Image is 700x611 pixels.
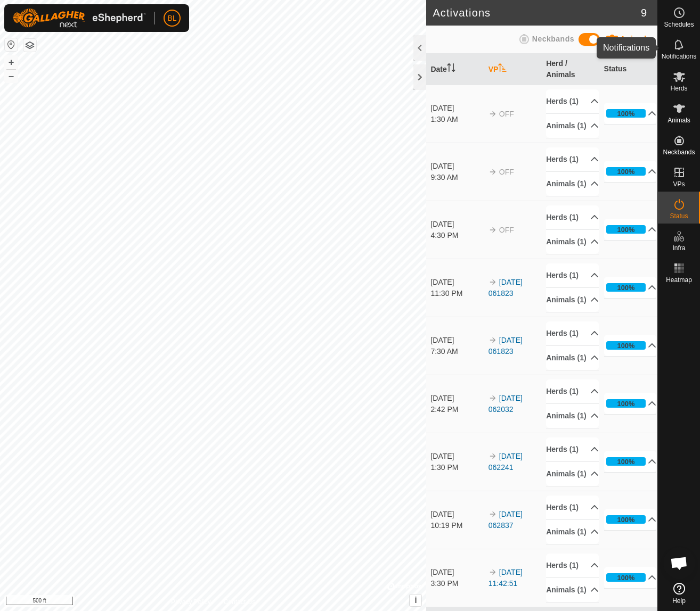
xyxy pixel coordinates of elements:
a: [DATE] 061823 [489,336,523,356]
div: 100% [606,167,646,176]
span: OFF [499,226,514,234]
span: VPs [673,181,685,187]
div: 1:30 PM [430,462,483,473]
th: VP [484,54,542,85]
p-accordion-header: 100% [604,219,657,240]
a: [DATE] 062241 [489,452,523,472]
div: [DATE] [430,451,483,462]
p-accordion-header: Herds (1) [546,147,599,171]
span: OFF [499,110,514,118]
p-accordion-header: Herds (1) [546,554,599,577]
div: 100% [606,341,646,350]
div: 10:19 PM [430,520,483,531]
span: BL [167,13,176,24]
div: 100% [617,515,635,525]
div: [DATE] [430,161,483,172]
p-accordion-header: Animals (1) [546,578,599,602]
span: Notifications [662,53,696,60]
img: arrow [489,510,497,518]
span: Animals [620,35,651,43]
span: Neckbands [532,35,574,43]
div: 100% [617,109,635,119]
div: 100% [617,167,635,177]
p-accordion-header: Herds (1) [546,496,599,519]
button: Map Layers [23,39,36,52]
div: 7:30 AM [430,346,483,357]
span: Schedules [664,21,694,28]
p-accordion-header: Herds (1) [546,379,599,403]
div: 100% [606,283,646,292]
div: 100% [606,573,646,582]
h2: Activations [433,6,640,19]
p-accordion-header: Animals (1) [546,462,599,486]
p-accordion-header: 100% [604,567,657,588]
p-accordion-header: 100% [604,335,657,356]
div: 100% [617,457,635,467]
div: 1:30 AM [430,114,483,125]
img: arrow [489,394,497,402]
span: Help [672,598,686,604]
span: Animals [668,117,690,123]
th: Herd / Animals [542,54,599,85]
a: Privacy Policy [171,597,211,607]
img: arrow [489,110,497,118]
p-accordion-header: 100% [604,393,657,414]
a: [DATE] 062837 [489,510,523,530]
a: [DATE] 11:42:51 [489,568,523,588]
div: [DATE] [430,219,483,230]
div: 100% [617,399,635,409]
div: 100% [606,457,646,466]
div: [DATE] [430,277,483,288]
p-accordion-header: Herds (1) [546,321,599,345]
div: 100% [606,109,646,118]
button: Reset Map [5,38,18,51]
p-accordion-header: Herds (1) [546,89,599,113]
p-accordion-header: Herds (1) [546,437,599,461]
p-accordion-header: Animals (1) [546,114,599,138]
img: arrow [489,336,497,344]
p-accordion-header: Herds (1) [546,205,599,229]
div: 3:30 PM [430,578,483,589]
a: [DATE] 062032 [489,394,523,414]
button: – [5,70,18,82]
button: i [410,595,421,606]
span: Status [670,213,688,219]
div: 9:30 AM [430,172,483,183]
a: Help [658,579,700,608]
span: i [414,596,417,605]
p-accordion-header: Animals (1) [546,230,599,254]
p-accordion-header: 100% [604,103,657,124]
div: [DATE] [430,393,483,404]
span: 9 [641,5,647,21]
p-accordion-header: Animals (1) [546,288,599,312]
img: arrow [489,168,497,176]
p-accordion-header: Animals (1) [546,346,599,370]
div: 100% [617,283,635,293]
img: arrow [489,226,497,234]
p-sorticon: Activate to sort [447,65,455,73]
th: Date [426,54,484,85]
div: [DATE] [430,509,483,520]
div: 100% [617,573,635,583]
a: Contact Us [224,597,255,607]
p-accordion-header: Animals (1) [546,520,599,544]
div: 11:30 PM [430,288,483,299]
div: 100% [606,399,646,408]
button: + [5,56,18,69]
p-accordion-header: 100% [604,509,657,530]
p-sorticon: Activate to sort [498,65,507,73]
p-accordion-header: 100% [604,277,657,298]
span: OFF [499,168,514,176]
img: arrow [489,452,497,460]
div: 2:42 PM [430,404,483,415]
div: 100% [606,225,646,234]
div: 100% [606,515,646,524]
div: [DATE] [430,567,483,578]
div: 100% [617,225,635,235]
p-accordion-header: 100% [604,161,657,182]
p-accordion-header: Herds (1) [546,263,599,287]
span: Herds [670,85,687,92]
a: [DATE] 061823 [489,278,523,298]
div: [DATE] [430,335,483,346]
img: Gallagher Logo [13,9,146,28]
